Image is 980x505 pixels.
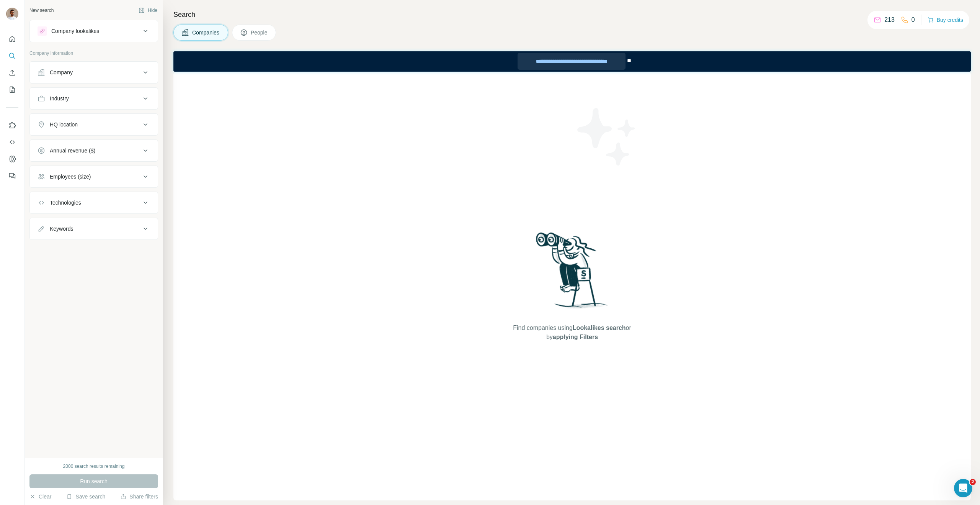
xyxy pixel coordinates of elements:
[884,15,895,25] p: 213
[50,121,78,128] div: HQ location
[6,8,18,20] img: Avatar
[6,32,18,46] button: Quick start
[133,5,163,16] button: Hide
[50,147,95,154] div: Annual revenue ($)
[192,29,220,36] span: Companies
[50,69,73,76] div: Company
[30,63,158,82] button: Company
[66,493,105,500] button: Save search
[572,102,641,171] img: Surfe Illustration - Stars
[63,463,125,470] div: 2000 search results remaining
[251,29,268,36] span: People
[30,115,158,134] button: HQ location
[928,15,963,25] button: Buy credits
[50,225,73,233] div: Keywords
[970,479,976,485] span: 2
[120,493,158,500] button: Share filters
[6,169,18,183] button: Feedback
[6,66,18,80] button: Enrich CSV
[50,199,81,207] div: Technologies
[553,334,598,340] span: applying Filters
[30,220,158,238] button: Keywords
[51,27,99,35] div: Company lookalikes
[532,230,612,316] img: Surfe Illustration - Woman searching with binoculars
[30,141,158,160] button: Annual revenue ($)
[29,50,158,57] p: Company information
[30,193,158,212] button: Technologies
[173,51,971,72] iframe: Banner
[511,323,633,342] span: Find companies using or by
[173,9,971,20] h4: Search
[50,173,91,180] div: Employees (size)
[6,49,18,63] button: Search
[573,325,626,331] span: Lookalikes search
[6,83,18,97] button: My lists
[50,95,69,102] div: Industry
[30,89,158,108] button: Industry
[911,15,915,25] p: 0
[29,493,51,500] button: Clear
[30,167,158,186] button: Employees (size)
[954,479,972,497] iframe: Intercom live chat
[29,7,54,14] div: New search
[6,118,18,132] button: Use Surfe on LinkedIn
[6,152,18,166] button: Dashboard
[6,135,18,149] button: Use Surfe API
[30,22,158,40] button: Company lookalikes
